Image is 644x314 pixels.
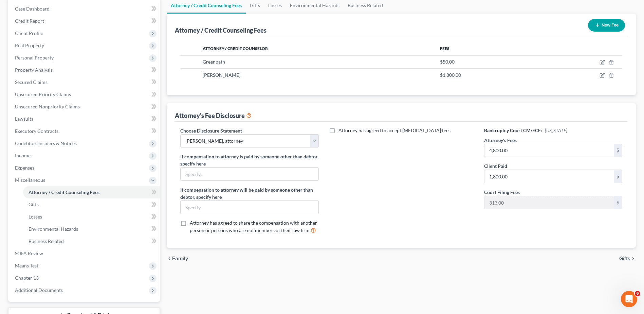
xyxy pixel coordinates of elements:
[15,165,34,171] span: Expenses
[15,116,33,122] span: Lawsuits
[15,287,63,293] span: Additional Documents
[15,177,45,183] span: Miscellaneous
[29,214,42,220] span: Losses
[15,30,43,36] span: Client Profile
[15,140,77,146] span: Codebtors Insiders & Notices
[15,42,44,48] span: Real Property
[29,189,99,195] span: Attorney / Credit Counseling Fees
[614,144,622,157] div: $
[621,291,637,307] iframe: Intercom live chat
[175,26,266,34] div: Attorney / Credit Counseling Fees
[10,15,160,27] a: Credit Report
[23,223,160,235] a: Environmental Hazards
[10,76,160,88] a: Secured Claims
[588,19,625,32] button: New Fee
[484,170,614,183] input: 0.00
[545,127,567,133] span: [US_STATE]
[203,59,225,65] span: Greenpath
[484,189,520,196] label: Court Filing Fees
[29,202,39,207] span: Gifts
[635,291,640,296] span: 6
[440,46,449,51] span: Fees
[10,125,160,137] a: Executory Contracts
[167,256,188,261] button: chevron_left Family
[15,79,48,85] span: Secured Claims
[181,201,318,214] input: Specify...
[15,18,44,24] span: Credit Report
[172,256,188,261] span: Family
[15,263,38,268] span: Means Test
[23,235,160,247] a: Business Related
[29,226,78,232] span: Environmental Hazards
[630,256,636,261] i: chevron_right
[619,256,630,261] span: Gifts
[484,137,517,144] label: Attorney's Fees
[23,211,160,223] a: Losses
[190,220,317,233] span: Attorney has agreed to share the compensation with another person or persons who are not members ...
[15,55,54,60] span: Personal Property
[15,104,80,109] span: Unsecured Nonpriority Claims
[15,250,43,256] span: SOFA Review
[338,127,450,133] span: Attorney has agreed to accept [MEDICAL_DATA] fees
[10,247,160,260] a: SOFA Review
[10,113,160,125] a: Lawsuits
[484,127,622,134] h6: Bankruptcy Court CM/ECF:
[175,111,252,120] div: Attorney's Fee Disclosure
[203,46,268,51] span: Attorney / Credit Counselor
[10,101,160,113] a: Unsecured Nonpriority Claims
[180,186,318,200] label: If compensation to attorney will be paid by someone other than debtor, specify here
[15,91,71,97] span: Unsecured Priority Claims
[29,238,64,244] span: Business Related
[23,186,160,198] a: Attorney / Credit Counseling Fees
[15,128,58,134] span: Executory Contracts
[15,67,53,73] span: Property Analysis
[15,275,39,281] span: Chapter 13
[10,88,160,101] a: Unsecured Priority Claims
[23,198,160,211] a: Gifts
[10,64,160,76] a: Property Analysis
[15,153,31,158] span: Income
[180,127,242,134] label: Choose Disclosure Statement
[614,196,622,209] div: $
[484,162,507,170] label: Client Paid
[15,6,50,12] span: Case Dashboard
[484,144,614,157] input: 0.00
[181,168,318,180] input: Specify...
[440,59,455,65] span: $50.00
[440,72,461,78] span: $1,800.00
[619,256,636,261] button: Gifts chevron_right
[203,72,240,78] span: [PERSON_NAME]
[614,170,622,183] div: $
[10,3,160,15] a: Case Dashboard
[484,196,614,209] input: 0.00
[167,256,172,261] i: chevron_left
[180,153,318,167] label: If compensation to attorney is paid by someone other than debtor, specify here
